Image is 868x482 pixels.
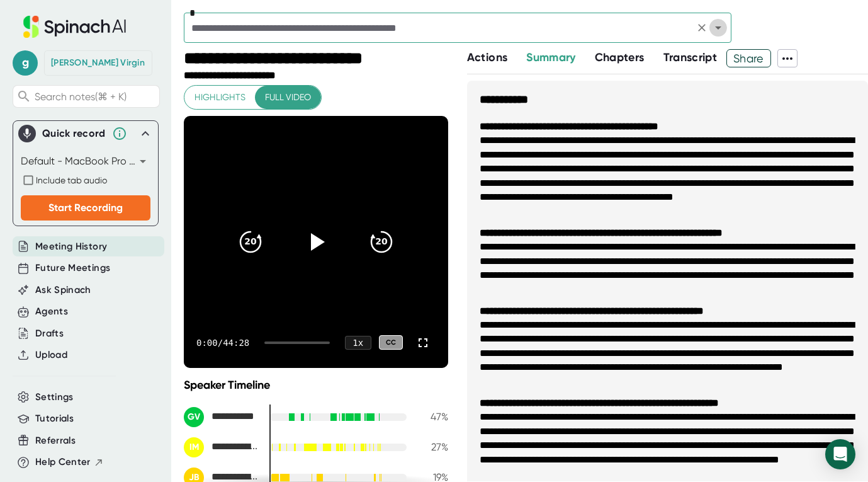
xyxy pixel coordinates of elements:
[35,433,76,448] button: Referrals
[255,86,321,109] button: Full video
[727,47,770,69] span: Share
[184,86,256,109] button: Highlights
[35,455,104,469] button: Help Center
[21,195,150,221] button: Start Recording
[379,335,403,350] div: CC
[36,175,107,185] span: Include tab audio
[35,283,91,297] button: Ask Spinach
[184,437,204,457] div: IM
[35,326,64,341] button: Drafts
[825,439,855,469] div: Open Intercom Messenger
[467,50,507,64] span: Actions
[13,50,38,76] span: g
[184,378,448,392] div: Speaker Timeline
[18,121,153,146] div: Quick record
[709,19,727,37] button: Open
[467,49,507,66] button: Actions
[35,455,91,469] span: Help Center
[35,261,110,275] button: Future Meetings
[595,50,645,64] span: Chapters
[663,49,718,66] button: Transcript
[35,390,74,405] button: Settings
[184,437,259,457] div: Infurchia, Fred / Kuehne + Nagel / Ngk MI-DI
[526,50,575,64] span: Summary
[51,57,145,69] div: Greg Virgin
[35,348,67,362] button: Upload
[184,407,204,427] div: GV
[595,49,645,66] button: Chapters
[417,411,448,423] div: 47 %
[21,173,150,188] div: Record both your microphone and the audio from your browser tab (e.g., videos, meetings, etc.)
[693,19,711,37] button: Clear
[21,151,150,171] div: Default - MacBook Pro Microphone (Built-in)
[526,49,575,66] button: Summary
[184,407,259,427] div: Greg Virgin
[35,411,74,426] button: Tutorials
[726,49,771,67] button: Share
[35,239,107,254] button: Meeting History
[42,127,106,140] div: Quick record
[48,202,123,214] span: Start Recording
[663,50,718,64] span: Transcript
[265,89,311,105] span: Full video
[35,304,68,319] button: Agents
[417,441,448,453] div: 27 %
[194,89,245,105] span: Highlights
[196,338,249,348] div: 0:00 / 44:28
[345,336,371,350] div: 1 x
[35,91,127,103] span: Search notes (⌘ + K)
